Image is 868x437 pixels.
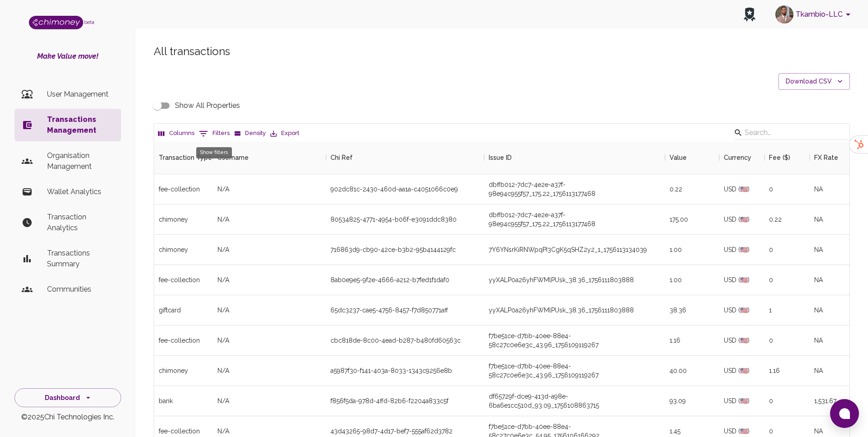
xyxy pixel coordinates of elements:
[47,248,114,270] p: Transactions Summary
[719,174,764,205] div: USD (🇺🇸)
[665,325,719,356] div: 1.16
[830,399,859,428] button: Open chat window
[217,396,229,405] span: N/A
[489,392,660,410] div: df65729f-dce9-413d-a98e-6ba6e1cc510d_93.09_1756108863715
[778,73,850,90] button: Download CSV
[764,141,810,174] div: Fee ($)
[764,174,810,205] div: 0
[47,89,114,100] p: User Management
[665,205,719,235] div: 175.00
[154,205,213,235] div: chimoney
[489,275,634,284] div: yyXALP0a26yhFWMlPUsk_38.36_1756111803888
[154,44,850,59] h5: All transactions
[489,141,512,174] div: Issue ID
[326,141,484,174] div: Chi Ref
[719,356,764,386] div: USD (🇺🇸)
[217,275,229,284] span: N/A
[745,126,834,140] input: Search…
[719,265,764,295] div: USD (🇺🇸)
[154,386,213,416] div: bank
[330,366,452,375] div: a5987f30-f141-403a-8033-1343c9256e8b
[330,215,457,224] div: 80534825-4771-4954-b06f-e3091ddc8380
[810,265,855,295] div: NA
[154,235,213,265] div: chimoney
[217,336,229,345] span: N/A
[775,5,793,23] img: avatar
[665,356,719,386] div: 40.00
[47,284,114,295] p: Communities
[154,174,213,205] div: fee-collection
[719,141,764,174] div: Currency
[159,141,212,174] div: Transaction Type
[719,386,764,416] div: USD (🇺🇸)
[196,147,232,158] div: Show filters
[232,126,268,140] button: Density
[47,150,114,172] p: Organisation Management
[330,141,353,174] div: Chi Ref
[29,16,83,29] img: Logo
[810,325,855,356] div: NA
[769,141,790,174] div: Fee ($)
[330,396,448,405] div: f856f5da-978d-4ffd-82b6-f2204a833c5f
[719,205,764,235] div: USD (🇺🇸)
[670,141,687,174] div: Value
[484,141,665,174] div: Issue ID
[217,141,249,174] div: Username
[213,141,326,174] div: Username
[764,205,810,235] div: 0.22
[810,141,855,174] div: FX Rate
[719,295,764,325] div: USD (🇺🇸)
[154,295,213,325] div: giftcard
[665,386,719,416] div: 93.09
[154,265,213,295] div: fee-collection
[84,19,94,25] span: beta
[217,427,229,436] span: N/A
[154,141,213,174] div: Transaction Type
[217,245,229,254] span: N/A
[665,174,719,205] div: 0.22
[154,325,213,356] div: fee-collection
[489,180,660,198] div: dbffb012-7dc7-4e2e-a37f-98e94c955f57_175.22_1756113177468
[14,388,121,408] button: Dashboard
[489,306,634,315] div: yyXALP0a26yhFWMlPUsk_38.36_1756111803888
[268,126,302,140] button: Export
[810,235,855,265] div: NA
[724,141,751,174] div: Currency
[665,265,719,295] div: 1.00
[489,245,647,254] div: 7Y6YNsrKiRNWpqPI3CgK5qSHZ2y2_1_1756113134039
[330,185,458,194] div: 902dc81c-2430-460d-aa1a-c4051066c0e9
[665,295,719,325] div: 38.36
[197,126,232,141] button: Show filters
[764,356,810,386] div: 1.16
[719,325,764,356] div: USD (🇺🇸)
[47,212,114,233] p: Transaction Analytics
[330,245,456,254] div: 716863d9-cb90-42ce-b3b2-95b4144129fc
[810,356,855,386] div: NA
[719,235,764,265] div: USD (🇺🇸)
[217,366,229,375] span: N/A
[154,356,213,386] div: chimoney
[217,306,229,315] span: N/A
[764,295,810,325] div: 1
[772,3,857,26] button: account of current user
[764,325,810,356] div: 0
[764,265,810,295] div: 0
[810,174,855,205] div: NA
[330,336,461,345] div: cbc818de-8c00-4ead-b287-b480fd60563c
[217,215,229,224] span: N/A
[217,185,229,194] span: N/A
[330,275,449,284] div: 8ab0e9e5-9f2e-4666-a212-b7fed1f1daf0
[764,386,810,416] div: 0
[734,126,848,142] div: Search
[47,186,114,197] p: Wallet Analytics
[330,306,448,315] div: 65dc3237-cae5-4756-8457-f7d850771aff
[47,114,114,136] p: Transactions Management
[175,100,240,111] span: Show All Properties
[814,141,838,174] div: FX Rate
[810,295,855,325] div: NA
[810,386,855,416] div: 1,531.67
[665,141,719,174] div: Value
[665,235,719,265] div: 1.00
[489,362,660,380] div: f7be51ce-d7bb-40ee-88e4-58c27c0e6e3c_43.96_1756109119267
[330,427,453,436] div: 43d43265-98d7-4d17-bef7-555af62d3782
